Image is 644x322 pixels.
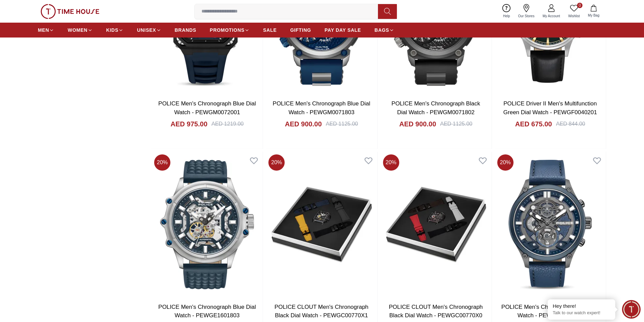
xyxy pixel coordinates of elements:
img: ... [41,4,99,19]
div: AED 844.00 [556,120,585,128]
img: POLICE CLOUT Men's Chronograph Black Dial Watch - PEWGC00770X0 [380,152,492,297]
div: Chat Widget [622,300,641,319]
span: Wishlist [566,14,582,19]
a: 0Wishlist [564,3,584,20]
h4: AED 975.00 [171,119,208,129]
a: Our Stores [514,3,539,20]
a: POLICE Men's Chronograph Blue Dial Watch - PEWGC0054206 [501,304,599,319]
h4: AED 900.00 [399,119,436,129]
span: BAGS [375,27,389,33]
a: POLICE CLOUT Men's Chronograph Black Dial Watch - PEWGC00770X1 [275,304,368,319]
a: POLICE Men's Chronograph Blue Dial Watch - PEWGM0071803 [273,100,371,116]
a: BRANDS [175,24,196,36]
h4: AED 900.00 [285,119,322,129]
span: 20 % [383,154,399,171]
span: GIFTING [290,27,311,33]
a: POLICE CLOUT Men's Chronograph Black Dial Watch - PEWGC00770X0 [389,304,483,319]
h4: AED 675.00 [515,119,552,129]
a: MEN [38,24,54,36]
span: WOMEN [68,27,88,33]
span: My Bag [585,13,602,18]
img: POLICE CLOUT Men's Chronograph Black Dial Watch - PEWGC00770X1 [266,152,377,297]
a: POLICE Driver II Men's Multifunction Green Dial Watch - PEWGF0040201 [503,100,597,116]
div: Hey there! [553,303,610,309]
img: POLICE Men's Chronograph Blue Dial Watch - PEWGE1601803 [151,152,263,297]
a: UNISEX [137,24,161,36]
a: KIDS [106,24,123,36]
span: UNISEX [137,27,156,33]
a: SALE [263,24,277,36]
a: POLICE Men's Chronograph Blue Dial Watch - PEWGM0072001 [158,100,256,116]
div: AED 1125.00 [440,120,472,128]
span: 20 % [497,154,514,171]
span: Help [500,14,513,19]
button: My Bag [584,3,603,19]
span: PROMOTIONS [210,27,245,33]
span: MEN [38,27,49,33]
a: GIFTING [290,24,311,36]
span: 20 % [154,154,170,171]
span: Our Stores [516,14,537,19]
a: PAY DAY SALE [325,24,361,36]
div: AED 1125.00 [326,120,358,128]
span: KIDS [106,27,118,33]
span: 20 % [268,154,285,171]
span: BRANDS [175,27,196,33]
a: POLICE Men's Chronograph Blue Dial Watch - PEWGE1601803 [158,304,256,319]
p: Talk to our watch expert! [553,310,610,316]
a: POLICE Men's Chronograph Black Dial Watch - PEWGM0071802 [391,100,480,116]
div: AED 1219.00 [212,120,244,128]
img: POLICE Men's Chronograph Blue Dial Watch - PEWGC0054206 [495,152,606,297]
a: WOMEN [68,24,93,36]
a: PROMOTIONS [210,24,250,36]
span: SALE [263,27,277,33]
a: BAGS [375,24,394,36]
a: Help [499,3,514,20]
span: 0 [577,3,582,8]
span: My Account [540,14,563,19]
span: PAY DAY SALE [325,27,361,33]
